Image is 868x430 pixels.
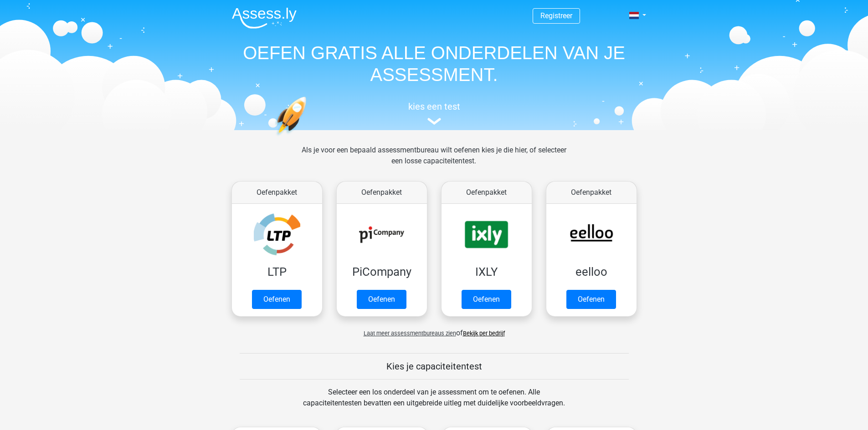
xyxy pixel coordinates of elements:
[462,290,511,309] a: Oefenen
[225,42,644,86] h1: OEFEN GRATIS ALLE ONDERDELEN VAN JE ASSESSMENT.
[357,290,406,309] a: Oefenen
[232,7,297,29] img: Assessly
[240,361,629,372] h5: Kies je capaciteitentest
[225,101,644,112] h5: kies een test
[294,387,574,420] div: Selecteer een los onderdeel van je assessment om te oefenen. Alle capaciteitentesten bevatten een...
[463,330,505,337] a: Bekijk per bedrijf
[225,320,644,339] div: of
[364,330,456,337] span: Laat meer assessmentbureaus zien
[540,11,572,20] a: Registreer
[427,118,441,125] img: assessment
[225,101,644,125] a: kies een test
[275,96,342,179] img: oefenen
[294,145,574,177] div: Als je voor een bepaald assessmentbureau wilt oefenen kies je die hier, of selecteer een losse ca...
[252,290,302,309] a: Oefenen
[566,290,616,309] a: Oefenen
